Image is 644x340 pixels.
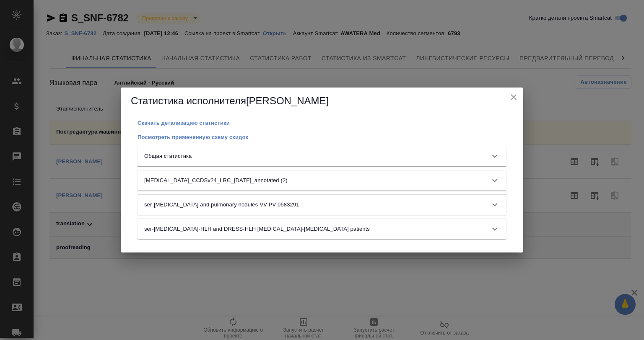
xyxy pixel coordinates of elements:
p: ser-[MEDICAL_DATA]-HLH and DRESS-HLH [MEDICAL_DATA]-[MEDICAL_DATA] patients [144,225,370,233]
button: Скачать детализацию статистики [138,119,230,127]
p: Скачать детализацию статистики [138,120,230,126]
a: Посмотреть примененную схему скидок [138,133,248,140]
p: ser-[MEDICAL_DATA] and pulmonary nodules-VV-PV-0583291 [144,201,299,209]
div: ser-[MEDICAL_DATA] and pulmonary nodules-VV-PV-0583291 [138,195,506,215]
p: Общая статистика [144,152,192,160]
div: Общая статистика [138,146,506,166]
div: [MEDICAL_DATA]_CCDSv24_LRC_[DATE]_annotated (2) [138,170,506,191]
p: [MEDICAL_DATA]_CCDSv24_LRC_[DATE]_annotated (2) [144,176,288,185]
p: Посмотреть примененную схему скидок [138,134,248,140]
h5: Статистика исполнителя [PERSON_NAME] [131,94,513,108]
div: ser-[MEDICAL_DATA]-HLH and DRESS-HLH [MEDICAL_DATA]-[MEDICAL_DATA] patients [138,219,506,239]
button: close [507,91,520,103]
